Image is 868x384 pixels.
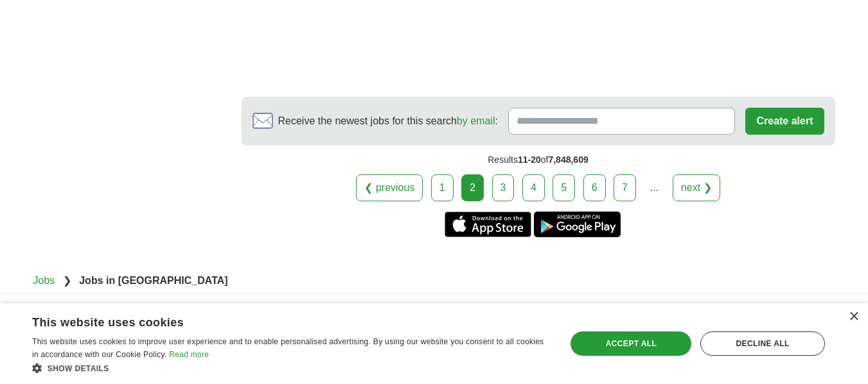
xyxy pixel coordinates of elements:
span: Show details [48,364,109,373]
span: 7,848,609 [548,154,588,165]
a: Read more, opens a new window [169,350,209,359]
span: Receive the newest jobs for this search : [278,113,498,129]
span: This website uses cookies to improve user experience and to enable personalised advertising. By u... [32,337,544,359]
span: 11-20 [518,154,541,165]
div: This website uses cookies [32,311,518,330]
div: ... [641,175,667,201]
div: Decline all [700,331,825,356]
a: Get the iPhone app [445,212,531,237]
div: 2 [461,174,484,201]
button: Create alert [745,108,824,135]
div: Accept all [571,331,691,356]
a: by email [457,115,495,126]
a: 4 [522,174,545,201]
div: Close [849,312,858,322]
a: 1 [431,174,454,201]
a: 5 [553,174,575,201]
strong: Jobs in [GEOGRAPHIC_DATA] [79,275,227,286]
a: ❮ previous [356,174,423,201]
a: next ❯ [673,174,720,201]
a: 3 [492,174,515,201]
span: ❯ [63,275,71,286]
div: Results of [242,146,835,174]
div: Show details [32,362,551,374]
a: Jobs [33,275,55,286]
a: Get the Android app [534,212,621,237]
a: 7 [614,174,636,201]
a: 6 [583,174,606,201]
